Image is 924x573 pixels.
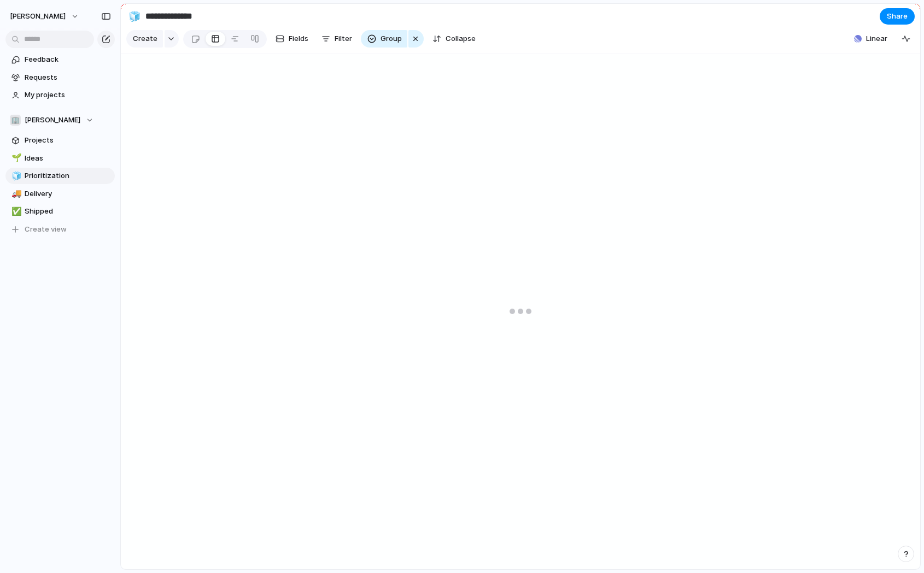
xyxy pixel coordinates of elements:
a: Feedback [5,51,115,68]
button: Collapse [428,30,480,48]
div: 🏢 [10,115,21,126]
span: Create [133,33,157,44]
a: Projects [5,132,115,149]
span: Delivery [25,188,111,199]
button: Linear [850,31,892,47]
span: Fields [289,33,308,44]
span: My projects [25,90,111,101]
a: 🌱Ideas [5,150,115,167]
span: Linear [866,33,887,44]
div: 🧊 [11,170,19,182]
span: [PERSON_NAME] [10,11,66,22]
div: 🚚 [11,187,19,200]
span: Create view [25,224,67,235]
div: 🧊 [128,9,141,23]
button: 🌱 [10,153,21,164]
span: Group [381,33,402,44]
button: [PERSON_NAME] [5,8,85,25]
a: 🚚Delivery [5,186,115,202]
span: [PERSON_NAME] [25,115,80,126]
a: My projects [5,87,115,103]
button: 🧊 [10,170,21,181]
span: Ideas [25,153,111,164]
div: 🌱 [11,152,19,164]
button: Group [361,30,407,48]
span: Prioritization [25,170,111,181]
span: Collapse [446,33,476,44]
button: Create [126,30,163,48]
button: Create view [5,221,115,238]
button: ✅ [10,206,21,217]
div: ✅ [11,205,19,218]
a: 🧊Prioritization [5,168,115,184]
button: 🧊 [126,8,143,25]
a: Requests [5,69,115,86]
button: 🏢[PERSON_NAME] [5,112,115,128]
button: 🚚 [10,188,21,199]
span: Feedback [25,54,111,65]
span: Filter [335,33,352,44]
button: Filter [317,30,356,48]
span: Requests [25,72,111,83]
a: ✅Shipped [5,203,115,220]
span: Shipped [25,206,111,217]
span: Projects [25,135,111,146]
span: Share [887,11,908,22]
button: Share [880,8,915,25]
button: Fields [271,30,313,48]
